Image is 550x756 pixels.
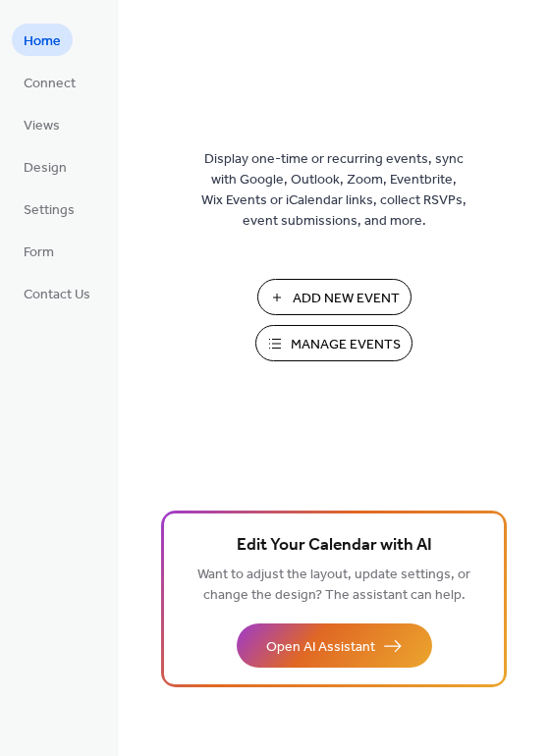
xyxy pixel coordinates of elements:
span: Form [24,243,54,263]
a: Contact Us [12,277,102,309]
span: Views [24,116,60,136]
a: Design [12,150,79,183]
span: Manage Events [291,335,401,355]
span: Edit Your Calendar with AI [237,532,432,560]
span: Want to adjust the layout, update settings, or change the design? The assistant can help. [197,562,470,609]
a: Settings [12,192,86,225]
a: Connect [12,66,87,98]
button: Open AI Assistant [237,623,432,668]
a: Home [12,24,73,56]
span: Design [24,158,67,179]
a: Form [12,235,66,267]
span: Add New Event [293,289,400,309]
span: Connect [24,74,76,94]
button: Manage Events [255,325,412,361]
span: Open AI Assistant [266,637,375,658]
span: Contact Us [24,285,90,305]
span: Settings [24,200,75,221]
span: Home [24,31,61,52]
button: Add New Event [257,279,412,315]
a: Views [12,108,72,140]
span: Display one-time or recurring events, sync with Google, Outlook, Zoom, Eventbrite, Wix Events or ... [201,149,467,232]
